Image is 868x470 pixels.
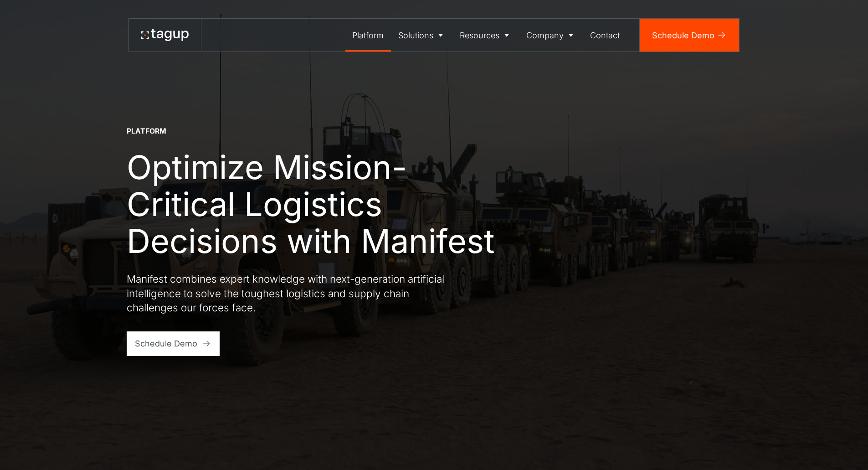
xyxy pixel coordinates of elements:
[590,29,620,41] div: Contact
[519,19,583,52] a: Company
[127,149,509,259] h1: Optimize Mission-Critical Logistics Decisions with Manifest
[352,29,384,41] div: Platform
[135,337,197,350] div: Schedule Demo
[391,19,453,52] a: Solutions
[127,126,166,136] div: Platform
[453,19,519,52] a: Resources
[652,29,714,41] div: Schedule Demo
[460,29,499,41] div: Resources
[398,29,433,41] div: Solutions
[127,331,220,356] a: Schedule Demo
[526,29,564,41] div: Company
[640,19,739,52] a: Schedule Demo
[345,19,391,52] a: Platform
[127,272,455,315] p: Manifest combines expert knowledge with next-generation artificial intelligence to solve the toug...
[583,19,627,52] a: Contact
